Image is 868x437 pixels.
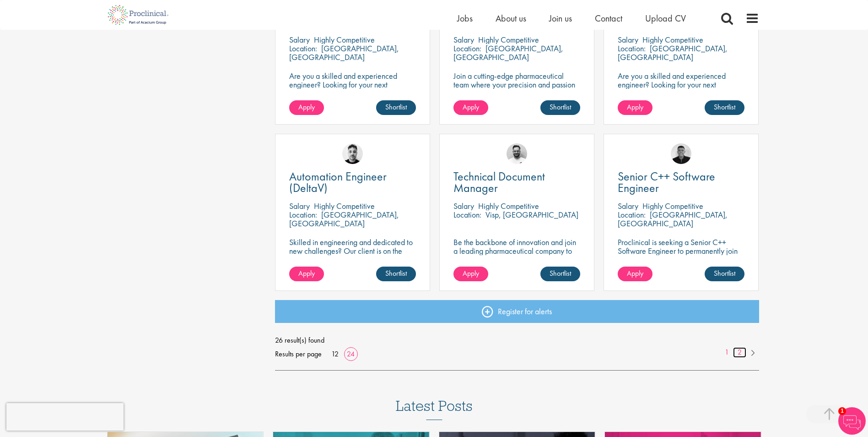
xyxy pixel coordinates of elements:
[314,34,375,45] p: Highly Competitive
[618,209,646,220] span: Location:
[289,43,317,54] span: Location:
[618,267,652,281] a: Apply
[289,171,416,194] a: Automation Engineer (DeltaV)
[627,268,643,278] span: Apply
[642,34,703,45] p: Highly Competitive
[507,143,527,164] img: Emile De Beer
[463,102,479,112] span: Apply
[595,12,622,24] a: Contact
[618,169,715,196] span: Senior C++ Software Engineer
[838,407,846,415] span: 1
[478,201,539,211] p: Highly Competitive
[642,201,703,211] p: Highly Competitive
[289,169,387,196] span: Automation Engineer (DeltaV)
[496,12,526,24] a: About us
[298,102,315,112] span: Apply
[540,267,580,281] a: Shortlist
[618,43,646,54] span: Location:
[618,43,728,62] p: [GEOGRAPHIC_DATA], [GEOGRAPHIC_DATA]
[289,238,416,273] p: Skilled in engineering and dedicated to new challenges? Our client is on the search for a DeltaV ...
[705,100,744,115] a: Shortlist
[453,209,481,220] span: Location:
[289,43,399,62] p: [GEOGRAPHIC_DATA], [GEOGRAPHIC_DATA]
[618,71,744,106] p: Are you a skilled and experienced engineer? Looking for your next opportunity to assist with impa...
[275,300,759,323] a: Register for alerts
[463,268,479,278] span: Apply
[453,169,545,196] span: Technical Document Manager
[618,238,744,273] p: Proclinical is seeking a Senior C++ Software Engineer to permanently join their dynamic team in [...
[453,171,580,194] a: Technical Document Manager
[289,209,317,220] span: Location:
[453,238,580,273] p: Be the backbone of innovation and join a leading pharmaceutical company to help keep life-changin...
[618,100,652,115] a: Apply
[618,209,728,229] p: [GEOGRAPHIC_DATA], [GEOGRAPHIC_DATA]
[6,403,124,431] iframe: reCAPTCHA
[342,143,363,164] img: Dean Fisher
[289,209,399,229] p: [GEOGRAPHIC_DATA], [GEOGRAPHIC_DATA]
[838,407,866,435] img: Chatbot
[645,12,686,24] a: Upload CV
[289,201,310,211] span: Salary
[376,100,416,115] a: Shortlist
[720,347,733,358] a: 1
[298,268,315,278] span: Apply
[453,201,474,211] span: Salary
[396,398,473,420] h3: Latest Posts
[289,100,324,115] a: Apply
[328,349,342,359] a: 12
[485,209,578,220] p: Visp, [GEOGRAPHIC_DATA]
[457,12,473,24] a: Jobs
[549,12,572,24] a: Join us
[289,267,324,281] a: Apply
[453,267,488,281] a: Apply
[275,347,322,361] span: Results per page
[453,100,488,115] a: Apply
[671,143,691,164] img: Christian Andersen
[314,201,375,211] p: Highly Competitive
[289,34,310,45] span: Salary
[618,201,638,211] span: Salary
[376,267,416,281] a: Shortlist
[344,349,358,359] a: 24
[289,71,416,106] p: Are you a skilled and experienced engineer? Looking for your next opportunity to assist with impa...
[275,333,759,347] span: 26 result(s) found
[478,34,539,45] p: Highly Competitive
[627,102,643,112] span: Apply
[453,71,580,106] p: Join a cutting-edge pharmaceutical team where your precision and passion for quality will help sh...
[453,43,481,54] span: Location:
[453,34,474,45] span: Salary
[733,347,746,358] a: 2
[540,100,580,115] a: Shortlist
[618,34,638,45] span: Salary
[618,171,744,194] a: Senior C++ Software Engineer
[705,267,744,281] a: Shortlist
[453,43,563,62] p: [GEOGRAPHIC_DATA], [GEOGRAPHIC_DATA]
